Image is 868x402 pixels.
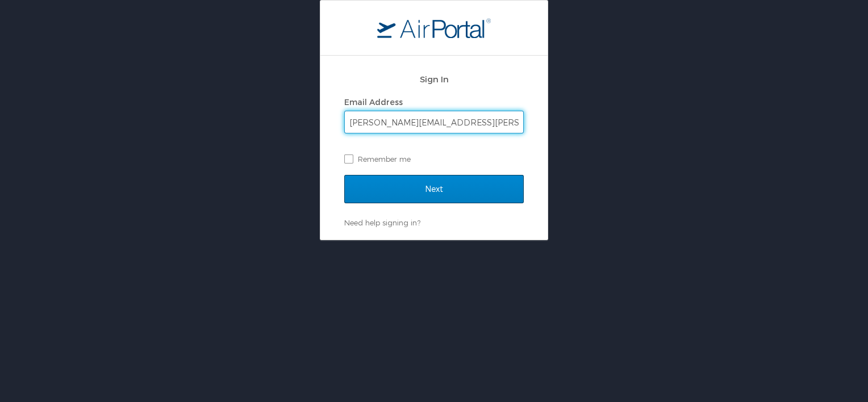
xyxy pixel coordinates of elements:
a: Need help signing in? [344,218,420,227]
img: logo [377,18,491,38]
label: Remember me [344,150,524,167]
h2: Sign In [344,73,524,86]
label: Email Address [344,97,403,107]
input: Next [344,175,524,203]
